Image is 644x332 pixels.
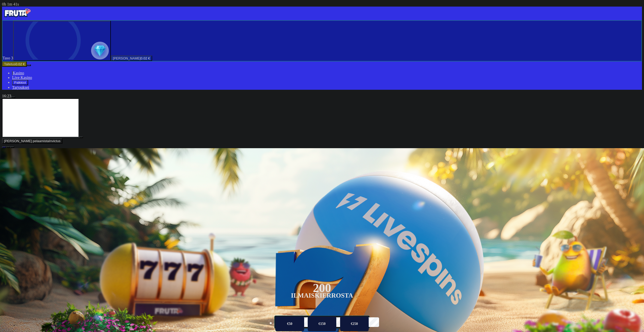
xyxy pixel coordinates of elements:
div: Ilmaiskierrosta [291,293,353,299]
button: [PERSON_NAME] pelaamistaInvictus [2,138,63,144]
button: Talletusplus icon0.02 € [2,61,27,67]
button: reward progress [13,21,111,61]
a: gift-inverted iconTarjoukset [12,85,29,90]
button: menu [27,64,31,66]
label: €50 [275,317,304,331]
span: user session time [2,2,19,6]
img: Fruta [2,7,32,19]
button: fullscreen icon [10,146,14,148]
span: Live Kasino [12,75,32,80]
button: [PERSON_NAME]0.02 € [111,56,152,61]
span: 0.02 € [141,56,150,60]
span: Tarjoukset [12,85,29,90]
span: Taso 3 [3,56,13,60]
label: €250 [340,317,369,331]
span: Talletus [4,62,15,66]
button: reward iconPalkkiot [12,80,28,85]
span: Kasino [13,71,24,75]
span: Invictus [49,139,60,143]
a: diamond iconKasino [12,71,24,75]
label: €150 [308,317,337,331]
span: 16:23 [2,94,11,98]
button: menu [11,97,15,98]
iframe: Invictus [2,98,79,137]
span: 0.02 € [15,62,25,66]
button: close icon [2,146,6,148]
img: reward progress [91,42,109,59]
a: poker-chip iconLive Kasino [12,75,32,80]
a: Fruta [2,16,32,20]
div: 200 [313,285,331,291]
span: [PERSON_NAME] [113,56,141,60]
span: [PERSON_NAME] pelaamista [4,139,49,143]
button: play icon [79,137,83,138]
span: Palkkiot [14,81,26,84]
nav: Primary [2,7,642,90]
button: chevron-down icon [6,146,10,148]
